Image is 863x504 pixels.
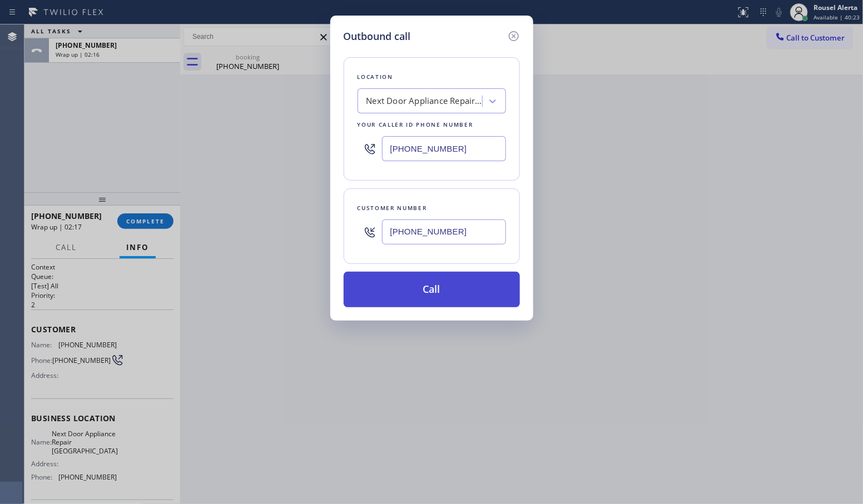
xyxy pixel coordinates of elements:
div: Next Door Appliance Repair [GEOGRAPHIC_DATA] [366,95,483,108]
button: Call [344,272,520,307]
input: (123) 456-7890 [382,136,506,161]
input: (123) 456-7890 [382,219,506,244]
div: Customer number [358,202,506,214]
div: Location [358,71,506,83]
div: Your caller id phone number [358,119,506,131]
h5: Outbound call [344,29,411,44]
